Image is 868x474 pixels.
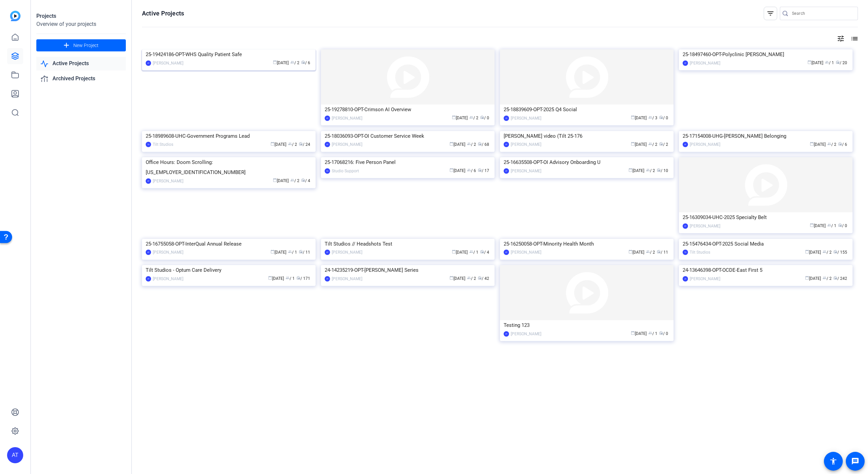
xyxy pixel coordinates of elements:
[452,116,468,120] span: [DATE]
[823,250,832,255] span: / 2
[325,276,330,282] div: AT
[657,250,661,254] span: radio
[823,276,832,281] span: / 2
[504,331,509,337] div: AT
[268,276,284,281] span: [DATE]
[325,142,330,147] div: AT
[837,35,845,43] mat-icon: tune
[36,57,126,71] a: Active Projects
[268,276,272,280] span: calendar_today
[449,168,454,172] span: calendar_today
[480,115,484,119] span: radio
[838,142,842,146] span: radio
[270,142,275,146] span: calendar_today
[690,141,720,148] div: [PERSON_NAME]
[273,60,277,64] span: calendar_today
[683,142,688,147] div: AT
[504,168,509,174] div: AT
[690,223,720,229] div: [PERSON_NAME]
[628,168,644,173] span: [DATE]
[659,331,663,335] span: radio
[504,116,509,121] div: JS
[153,178,183,184] div: [PERSON_NAME]
[825,60,834,65] span: / 1
[823,250,827,254] span: group
[449,276,465,281] span: [DATE]
[146,178,151,184] div: AT
[511,115,541,122] div: [PERSON_NAME]
[805,250,809,254] span: calendar_today
[646,168,650,172] span: group
[504,157,670,167] div: 25-16635508-OPT-OI Advisory Onboarding U
[469,115,473,119] span: group
[511,331,541,337] div: [PERSON_NAME]
[805,276,821,281] span: [DATE]
[146,49,312,59] div: 25-19424186-OPT-WHS Quality Patient Safe
[325,157,491,167] div: 25-17068216: Five Person Panel
[480,116,489,120] span: / 0
[628,250,632,254] span: calendar_today
[469,116,478,120] span: / 2
[805,276,809,280] span: calendar_today
[36,12,126,20] div: Projects
[325,239,491,249] div: Tilt Studios // Headshots Test
[299,142,310,147] span: / 24
[827,223,831,227] span: group
[838,142,847,147] span: / 6
[478,142,482,146] span: radio
[146,157,312,177] div: Office Hours: Doom Scrolling: [US_EMPLOYER_IDENTIFICATION_NUMBER]
[332,115,362,122] div: [PERSON_NAME]
[288,142,292,146] span: group
[825,60,829,64] span: group
[301,60,305,64] span: radio
[690,275,720,282] div: [PERSON_NAME]
[36,72,126,86] a: Archived Projects
[467,168,471,172] span: group
[504,142,509,147] div: AT
[36,20,126,28] div: Overview of your projects
[480,250,484,254] span: radio
[478,168,489,173] span: / 17
[631,331,647,336] span: [DATE]
[504,239,670,249] div: 25-16250058-OPT-Minority Health Month
[288,142,297,147] span: / 2
[449,142,454,146] span: calendar_today
[452,250,456,254] span: calendar_today
[288,250,297,255] span: / 1
[478,276,489,281] span: / 42
[290,178,294,182] span: group
[690,249,710,256] div: Tilt Studios
[286,276,295,281] span: / 1
[648,142,652,146] span: group
[273,178,289,183] span: [DATE]
[850,35,858,43] mat-icon: list
[296,276,300,280] span: radio
[807,60,823,65] span: [DATE]
[646,168,655,173] span: / 2
[286,276,290,280] span: group
[631,115,635,119] span: calendar_today
[683,265,849,275] div: 24-13646398-OPT-OCDE-East First 5
[142,9,184,17] h1: Active Projects
[469,250,473,254] span: group
[270,250,286,255] span: [DATE]
[659,331,668,336] span: / 0
[467,142,471,146] span: group
[146,60,151,66] div: AT
[823,276,827,280] span: group
[836,60,847,65] span: / 20
[648,116,657,120] span: / 3
[478,276,482,280] span: radio
[628,168,632,172] span: calendar_today
[153,249,183,256] div: [PERSON_NAME]
[683,49,849,59] div: 25-18497460-OPT-Polyclinic [PERSON_NAME]
[827,142,836,147] span: / 2
[833,250,847,255] span: / 155
[683,212,849,222] div: 25-16309034-UHC-2025 Specialty Belt
[646,250,655,255] span: / 2
[332,168,359,174] div: Studio Support
[646,250,650,254] span: group
[648,331,657,336] span: / 1
[631,331,635,335] span: calendar_today
[449,276,454,280] span: calendar_today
